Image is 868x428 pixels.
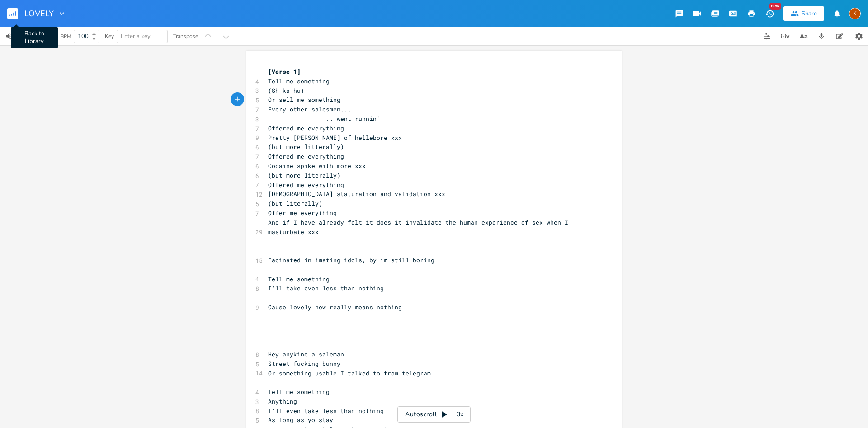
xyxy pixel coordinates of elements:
[268,360,340,368] span: Street fucking bunny
[173,34,198,39] div: Transpose
[268,134,402,142] span: Pretty [PERSON_NAME] of hellebore xxx
[121,32,151,40] span: Enter a key
[268,105,351,113] span: Every other salesmen...
[452,406,468,423] div: 3x
[268,397,297,405] span: Anything
[849,8,861,19] div: Kat
[268,256,434,264] span: Facinated in imating idols, by im still boring
[268,303,402,311] span: Cause lovely now really means nothing
[268,162,366,170] span: Cocaine spike with more xxx
[105,34,114,39] div: Key
[268,77,330,85] span: Tell me something
[268,87,304,95] span: (Sh-ka-hu)
[268,407,384,415] span: I'll even take less than nothing
[268,181,344,189] span: Offered me everything
[268,369,431,377] span: Or something usable I talked to from telegram
[268,124,344,132] span: Offered me everything
[769,3,781,10] div: New
[24,10,54,18] span: LOVELY
[268,275,330,283] span: Tell me something
[760,5,778,22] button: New
[268,152,344,160] span: Offered me everything
[783,6,824,21] button: Share
[268,67,301,76] span: [Verse 1]
[7,3,25,24] button: Back to Library
[397,406,471,423] div: Autoscroll
[268,190,445,198] span: [DEMOGRAPHIC_DATA] staturation and validation xxx
[268,115,380,123] span: ...went runnin'
[268,143,344,151] span: (but more litterally)
[268,96,340,104] span: Or sell me something
[268,209,337,217] span: Offer me everything
[61,34,71,39] div: BPM
[268,416,333,424] span: As long as yo stay
[802,10,817,18] div: Share
[849,3,861,24] button: K
[268,350,344,358] span: Hey anykind a saleman
[268,284,384,292] span: I'll take even less than nothing
[268,199,322,207] span: (but literally)
[268,171,340,179] span: (but more literally)
[268,218,572,236] span: And if I have already felt it does it invalidate the human experience of sex when I masturbate xxx
[268,388,330,396] span: Tell me something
